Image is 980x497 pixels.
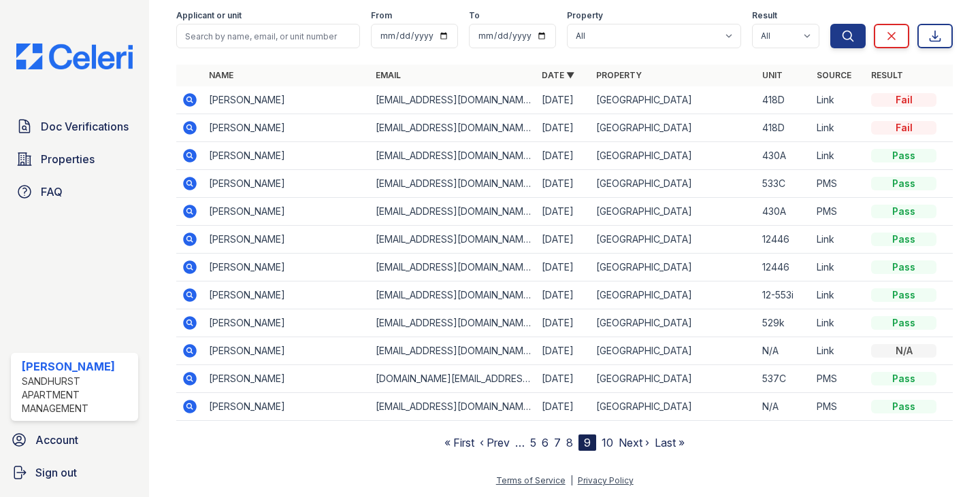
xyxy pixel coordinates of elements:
[496,475,566,485] a: Terms of Service
[542,436,549,449] a: 6
[871,121,936,135] div: Fail
[871,372,936,385] div: Pass
[370,114,536,142] td: [EMAIL_ADDRESS][DOMAIN_NAME]
[22,358,133,375] div: [PERSON_NAME]
[591,337,757,365] td: [GEOGRAPHIC_DATA]
[176,10,242,21] label: Applicant or unit
[536,198,591,226] td: [DATE]
[480,436,510,449] a: ‹ Prev
[536,365,591,393] td: [DATE]
[591,114,757,142] td: [GEOGRAPHIC_DATA]
[203,365,370,393] td: [PERSON_NAME]
[757,337,811,365] td: N/A
[371,10,392,21] label: From
[817,70,851,80] a: Source
[370,281,536,309] td: [EMAIL_ADDRESS][DOMAIN_NAME]
[370,309,536,337] td: [EMAIL_ADDRESS][DOMAIN_NAME]
[536,226,591,254] td: [DATE]
[752,10,777,21] label: Result
[570,475,573,485] div: |
[542,70,574,80] a: Date ▼
[370,254,536,281] td: [EMAIL_ADDRESS][DOMAIN_NAME]
[370,337,536,365] td: [EMAIL_ADDRESS][DOMAIN_NAME]
[871,288,936,302] div: Pass
[811,337,866,365] td: Link
[811,365,866,393] td: PMS
[536,254,591,281] td: [DATE]
[578,475,634,485] a: Privacy Policy
[370,198,536,226] td: [EMAIL_ADDRESS][DOMAIN_NAME]
[5,459,144,486] a: Sign out
[41,118,129,135] span: Doc Verifications
[591,170,757,198] td: [GEOGRAPHIC_DATA]
[811,254,866,281] td: Link
[811,281,866,309] td: Link
[203,142,370,170] td: [PERSON_NAME]
[203,170,370,198] td: [PERSON_NAME]
[41,184,63,200] span: FAQ
[591,309,757,337] td: [GEOGRAPHIC_DATA]
[757,114,811,142] td: 418D
[370,365,536,393] td: [DOMAIN_NAME][EMAIL_ADDRESS][DOMAIN_NAME]
[871,70,903,80] a: Result
[370,226,536,254] td: [EMAIL_ADDRESS][DOMAIN_NAME]
[203,309,370,337] td: [PERSON_NAME]
[203,254,370,281] td: [PERSON_NAME]
[871,260,936,274] div: Pass
[5,426,144,453] a: Account
[567,10,603,21] label: Property
[176,24,360,48] input: Search by name, email, or unit number
[655,436,685,449] a: Last »
[536,309,591,337] td: [DATE]
[566,436,573,449] a: 8
[757,254,811,281] td: 12446
[536,393,591,421] td: [DATE]
[811,393,866,421] td: PMS
[619,436,649,449] a: Next ›
[11,178,138,205] a: FAQ
[22,375,133,415] div: Sandhurst Apartment Management
[591,86,757,114] td: [GEOGRAPHIC_DATA]
[757,393,811,421] td: N/A
[757,281,811,309] td: 12-553i
[35,464,77,481] span: Sign out
[871,344,936,358] div: N/A
[591,226,757,254] td: [GEOGRAPHIC_DATA]
[536,281,591,309] td: [DATE]
[536,114,591,142] td: [DATE]
[871,205,936,218] div: Pass
[757,170,811,198] td: 533C
[444,436,474,449] a: « First
[811,142,866,170] td: Link
[811,86,866,114] td: Link
[203,226,370,254] td: [PERSON_NAME]
[5,44,144,69] img: CE_Logo_Blue-a8612792a0a2168367f1c8372b55b34899dd931a85d93a1a3d3e32e68fde9ad4.png
[591,198,757,226] td: [GEOGRAPHIC_DATA]
[41,151,95,167] span: Properties
[591,393,757,421] td: [GEOGRAPHIC_DATA]
[591,281,757,309] td: [GEOGRAPHIC_DATA]
[370,86,536,114] td: [EMAIL_ADDRESS][DOMAIN_NAME]
[554,436,561,449] a: 7
[811,198,866,226] td: PMS
[11,113,138,140] a: Doc Verifications
[209,70,233,80] a: Name
[530,436,536,449] a: 5
[578,434,596,451] div: 9
[602,436,613,449] a: 10
[376,70,401,80] a: Email
[536,170,591,198] td: [DATE]
[591,142,757,170] td: [GEOGRAPHIC_DATA]
[757,365,811,393] td: 537C
[596,70,642,80] a: Property
[811,309,866,337] td: Link
[370,393,536,421] td: [EMAIL_ADDRESS][DOMAIN_NAME]
[757,142,811,170] td: 430A
[871,233,936,246] div: Pass
[536,86,591,114] td: [DATE]
[203,86,370,114] td: [PERSON_NAME]
[762,70,783,80] a: Unit
[591,365,757,393] td: [GEOGRAPHIC_DATA]
[591,254,757,281] td: [GEOGRAPHIC_DATA]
